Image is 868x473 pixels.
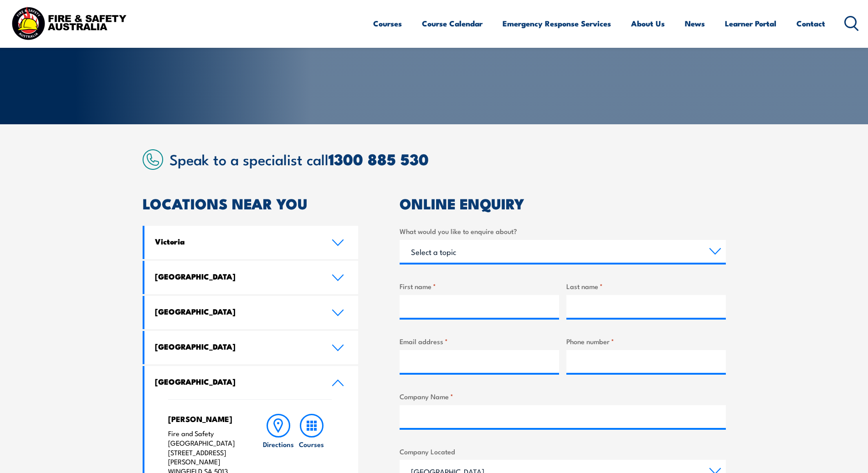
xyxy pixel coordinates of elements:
h4: [GEOGRAPHIC_DATA] [155,376,318,387]
h6: Directions [263,439,294,449]
a: Emergency Response Services [503,11,611,36]
h4: [GEOGRAPHIC_DATA] [155,341,318,351]
label: Phone number [566,336,726,346]
label: First name [400,281,559,291]
h4: [GEOGRAPHIC_DATA] [155,306,318,316]
h2: ONLINE ENQUIRY [400,197,726,209]
a: [GEOGRAPHIC_DATA] [144,366,359,399]
a: Contact [796,11,825,36]
label: Company Name [400,391,726,402]
a: Courses [373,11,402,36]
h4: Victoria [155,236,318,246]
label: What would you like to enquire about? [400,226,726,236]
label: Last name [566,281,726,291]
h4: [GEOGRAPHIC_DATA] [155,271,318,281]
h2: Speak to a specialist call [169,151,726,167]
label: Email address [400,336,559,346]
a: Learner Portal [725,11,776,36]
a: News [685,11,705,36]
a: [GEOGRAPHIC_DATA] [144,331,359,364]
h4: [PERSON_NAME] [168,414,244,424]
a: [GEOGRAPHIC_DATA] [144,261,359,294]
a: [GEOGRAPHIC_DATA] [144,296,359,329]
a: Victoria [144,226,359,259]
h6: Courses [299,439,324,449]
a: 1300 885 530 [329,147,429,171]
a: About Us [631,11,665,36]
h2: LOCATIONS NEAR YOU [143,197,359,209]
label: Company Located [400,446,726,457]
a: Course Calendar [422,11,483,36]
